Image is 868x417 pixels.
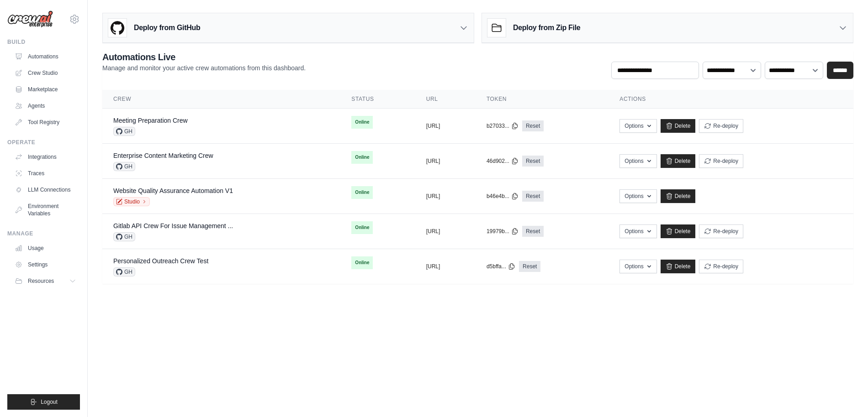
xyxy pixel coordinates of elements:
[351,116,373,129] span: Online
[11,115,80,130] a: Tool Registry
[619,119,656,133] button: Options
[11,99,80,113] a: Agents
[351,256,373,269] span: Online
[522,120,544,131] a: Reset
[11,49,80,64] a: Automations
[11,166,80,181] a: Traces
[513,22,580,33] h3: Deploy from Zip File
[699,119,743,133] button: Re-deploy
[113,152,213,159] a: Enterprise Content Marketing Crew
[661,189,696,203] a: Delete
[11,199,80,221] a: Environment Variables
[415,90,476,109] th: URL
[113,187,233,194] a: Website Quality Assurance Automation V1
[113,222,233,229] a: Gitlab API Crew For Issue Management ...
[699,224,743,238] button: Re-deploy
[619,189,656,203] button: Options
[699,154,743,168] button: Re-deploy
[487,122,519,130] button: b27033...
[28,277,54,285] span: Resources
[619,154,656,168] button: Options
[11,241,80,255] a: Usage
[7,394,80,410] button: Logout
[822,373,868,417] iframe: Chat Widget
[619,260,656,273] button: Options
[11,182,80,197] a: LLM Connections
[113,257,208,265] a: Personalized Outreach Crew Test
[487,263,515,270] button: d5bffa...
[519,261,540,272] a: Reset
[113,267,135,276] span: GH
[476,90,609,109] th: Token
[661,224,696,238] a: Delete
[661,119,696,133] a: Delete
[661,154,696,168] a: Delete
[699,260,743,273] button: Re-deploy
[619,224,656,238] button: Options
[487,157,519,165] button: 46d902...
[351,186,373,199] span: Online
[11,66,80,80] a: Crew Studio
[522,156,544,167] a: Reset
[113,127,135,136] span: GH
[102,51,306,63] h2: Automations Live
[113,162,135,171] span: GH
[487,193,519,200] button: b46e4b...
[11,150,80,164] a: Integrations
[7,230,80,237] div: Manage
[487,228,519,235] button: 19979b...
[7,10,53,28] img: Logo
[113,117,188,124] a: Meeting Preparation Crew
[102,90,340,109] th: Crew
[340,90,415,109] th: Status
[134,22,200,33] h3: Deploy from GitHub
[41,398,58,406] span: Logout
[11,257,80,272] a: Settings
[351,221,373,234] span: Online
[102,63,306,73] p: Manage and monitor your active crew automations from this dashboard.
[113,197,150,206] a: Studio
[661,260,696,273] a: Delete
[108,19,127,37] img: GitHub Logo
[609,90,853,109] th: Actions
[7,139,80,146] div: Operate
[351,151,373,164] span: Online
[522,191,544,202] a: Reset
[522,226,544,237] a: Reset
[113,232,135,241] span: GH
[11,82,80,97] a: Marketplace
[7,38,80,46] div: Build
[11,274,80,288] button: Resources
